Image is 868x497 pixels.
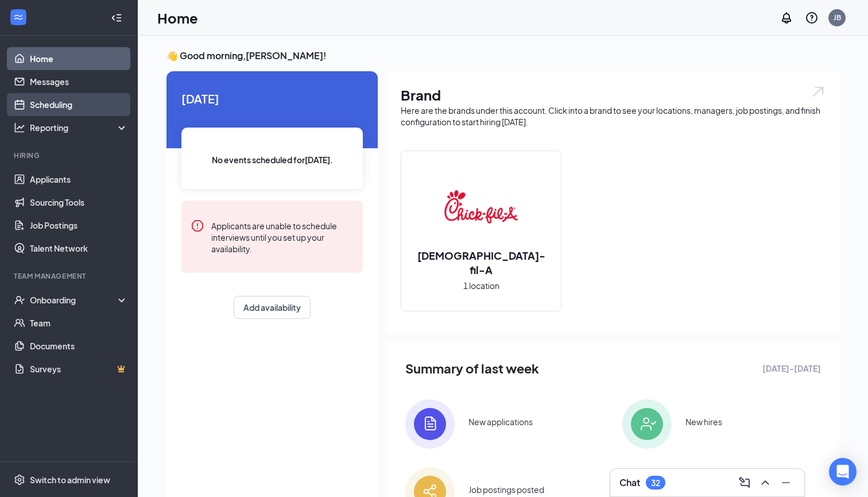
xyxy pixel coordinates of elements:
[14,122,25,133] svg: Analysis
[762,362,821,375] span: [DATE] - [DATE]
[14,151,126,160] div: Hiring
[811,85,826,98] img: open.6027fd2a22e1237b5b06.svg
[777,473,795,492] button: Minimize
[756,473,774,492] button: ChevronUp
[758,476,772,490] svg: ChevronUp
[468,484,544,495] div: Job postings posted
[30,294,118,306] div: Onboarding
[111,12,122,24] svg: Collapse
[211,219,354,255] div: Applicants are unable to schedule interviews until you set up your availability.
[805,11,819,25] svg: QuestionInfo
[444,170,518,244] img: Chick-fil-A
[401,85,826,105] h1: Brand
[401,248,561,277] h2: [DEMOGRAPHIC_DATA]-fil-A
[468,416,533,427] div: New applications
[829,458,857,486] div: Open Intercom Messenger
[405,359,539,379] span: Summary of last week
[30,47,128,70] a: Home
[405,399,455,449] img: icon
[14,271,126,281] div: Team Management
[619,476,640,489] h3: Chat
[651,478,660,488] div: 32
[181,90,363,107] span: [DATE]
[401,105,826,128] div: Here are the brands under this account. Click into a brand to see your locations, managers, job p...
[834,13,841,22] div: JB
[30,357,128,380] a: SurveysCrown
[30,334,128,357] a: Documents
[30,214,128,237] a: Job Postings
[738,476,751,490] svg: ComposeMessage
[14,294,25,306] svg: UserCheck
[157,8,198,28] h1: Home
[685,416,722,427] div: New hires
[30,93,128,116] a: Scheduling
[779,476,793,490] svg: Minimize
[622,399,672,449] img: icon
[30,191,128,214] a: Sourcing Tools
[14,474,25,486] svg: Settings
[30,237,128,260] a: Talent Network
[30,311,128,334] a: Team
[30,474,110,486] div: Switch to admin view
[735,473,754,492] button: ComposeMessage
[463,279,499,292] span: 1 location
[166,49,839,62] h3: 👋 Good morning, [PERSON_NAME] !
[30,168,128,191] a: Applicants
[30,122,129,133] div: Reporting
[30,70,128,93] a: Messages
[234,296,311,319] button: Add availability
[191,219,204,233] svg: Error
[212,153,333,166] span: No events scheduled for [DATE] .
[13,11,24,23] svg: WorkstreamLogo
[780,11,793,25] svg: Notifications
